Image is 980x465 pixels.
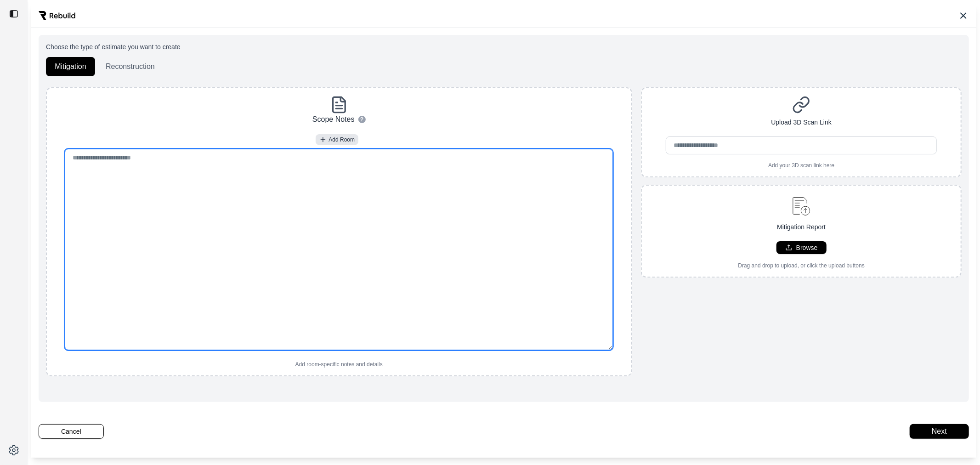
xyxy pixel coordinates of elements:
[39,424,104,439] button: Cancel
[46,57,95,76] button: Mitigation
[97,57,164,76] button: Reconstruction
[788,193,815,219] img: upload-document.svg
[777,222,826,232] p: Mitigation Report
[39,11,75,20] img: Rebuild
[46,42,962,51] p: Choose the type of estimate you want to create
[910,424,969,439] button: Next
[295,361,383,368] p: Add room-specific notes and details
[796,243,818,252] p: Browse
[771,118,832,127] p: Upload 3D Scan Link
[360,116,363,123] span: ?
[329,136,355,143] span: Add Room
[776,241,827,254] button: Browse
[768,162,834,169] p: Add your 3D scan link here
[316,134,358,145] button: Add Room
[9,9,18,18] img: toggle sidebar
[738,262,865,269] p: Drag and drop to upload, or click the upload buttons
[312,114,355,125] p: Scope Notes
